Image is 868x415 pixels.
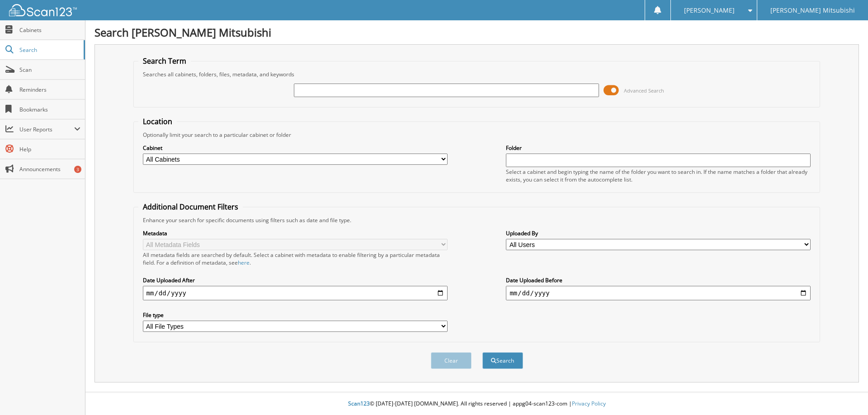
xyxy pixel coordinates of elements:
[19,66,80,74] span: Scan
[19,126,74,133] span: User Reports
[143,251,448,266] div: All metadata fields are searched by default. Select a cabinet with metadata to enable filtering b...
[19,145,80,153] span: Help
[684,8,735,13] span: [PERSON_NAME]
[138,56,191,66] legend: Search Term
[74,166,81,173] div: 3
[19,165,80,173] span: Announcements
[143,229,448,237] label: Metadata
[506,229,811,237] label: Uploaded By
[9,4,77,16] img: scan123-logo-white.svg
[143,311,448,319] label: File type
[572,400,606,407] a: Privacy Policy
[143,286,448,300] input: start
[19,86,80,93] span: Reminders
[138,131,816,139] div: Optionally limit your search to a particular cabinet or folder
[138,216,816,224] div: Enhance your search for specific documents using filters such as date and file type.
[138,202,243,212] legend: Additional Document Filters
[143,144,448,152] label: Cabinet
[19,106,80,113] span: Bookmarks
[624,87,664,94] span: Advanced Search
[348,400,370,407] span: Scan123
[431,352,472,369] button: Clear
[94,25,859,40] h1: Search [PERSON_NAME] Mitsubishi
[506,168,811,183] div: Select a cabinet and begin typing the name of the folder you want to search in. If the name match...
[506,286,811,300] input: end
[143,276,448,284] label: Date Uploaded After
[85,393,868,415] div: © [DATE]-[DATE] [DOMAIN_NAME]. All rights reserved | appg04-scan123-com |
[19,46,79,54] span: Search
[238,259,250,266] a: here
[506,144,811,152] label: Folder
[770,8,855,13] span: [PERSON_NAME] Mitsubishi
[482,352,523,369] button: Search
[19,26,80,34] span: Cabinets
[138,70,816,78] div: Searches all cabinets, folders, files, metadata, and keywords
[138,117,177,126] legend: Location
[506,276,811,284] label: Date Uploaded Before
